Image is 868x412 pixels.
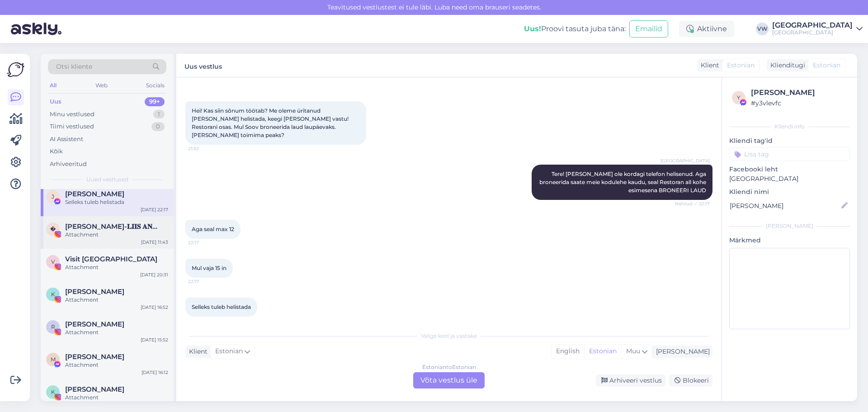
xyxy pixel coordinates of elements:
[50,147,63,156] div: Kõik
[65,296,168,304] div: Attachment
[65,320,124,328] span: Raili Roosmaa
[729,187,850,197] p: Kliendi nimi
[629,20,668,38] button: Emailid
[729,123,850,131] div: Kliendi info
[539,170,708,194] span: Tere! [PERSON_NAME] ole kordagi telefon helisenud. Aga broneerida saate meie kodulehe kaudu, seal...
[65,255,157,263] span: Visit Pärnu
[94,80,109,91] div: Web
[188,239,222,246] span: 22:17
[697,61,719,70] div: Klient
[51,356,56,363] span: M
[51,258,55,265] span: V
[51,388,55,395] span: K
[65,223,159,231] span: 𝐀𝐍𝐍𝐀-𝐋𝐈𝐈𝐒 𝐀𝐍𝐍𝐔𝐒
[727,61,755,70] span: Estonian
[596,374,665,387] div: Arhiveeri vestlus
[729,174,850,184] p: [GEOGRAPHIC_DATA]
[56,62,92,71] span: Otsi kliente
[7,61,24,78] img: Askly Logo
[188,145,222,152] span: 21:52
[422,363,476,371] div: Estonian to Estonian
[729,236,850,245] p: Märkmed
[65,198,168,206] div: Selleks tuleb helistada
[737,94,741,101] span: y
[65,353,124,361] span: Mohsin Mia
[215,346,243,356] span: Estonian
[730,201,840,211] input: Lisa nimi
[192,226,234,232] span: Aga seal max 12
[141,239,168,246] div: [DATE] 11:43
[675,200,710,207] span: Nähtud ✓ 22:17
[65,263,168,271] div: Attachment
[65,393,168,402] div: Attachment
[813,61,840,70] span: Estonian
[144,80,166,91] div: Socials
[188,317,222,324] span: 22:17
[626,347,640,355] span: Muu
[50,97,61,106] div: Uus
[660,157,710,164] span: [GEOGRAPHIC_DATA]
[679,21,734,37] div: Aktiivne
[142,369,168,376] div: [DATE] 16:12
[751,98,847,108] div: # y3vlevfc
[669,374,712,387] div: Blokeeri
[86,175,128,184] span: Uued vestlused
[184,59,222,71] label: Uus vestlus
[652,347,710,356] div: [PERSON_NAME]
[729,136,850,146] p: Kliendi tag'id
[524,24,541,33] b: Uus!
[185,332,712,340] div: Valige keel ja vastake
[772,22,863,36] a: [GEOGRAPHIC_DATA][GEOGRAPHIC_DATA]
[729,165,850,174] p: Facebooki leht
[141,304,168,311] div: [DATE] 16:52
[772,22,853,29] div: [GEOGRAPHIC_DATA]
[185,347,208,356] div: Klient
[65,361,168,369] div: Attachment
[145,97,165,106] div: 99+
[50,160,87,169] div: Arhiveeritud
[50,135,83,144] div: AI Assistent
[756,23,769,35] div: VW
[151,122,165,131] div: 0
[50,226,56,232] span: �
[65,190,124,198] span: Jaanika Aasav
[51,323,55,330] span: R
[65,288,124,296] span: Katri Kägo
[524,24,626,34] div: Proovi tasuta juba täna:
[584,345,621,358] div: Estonian
[192,265,226,271] span: Mul vaja 15 in
[772,29,853,36] div: [GEOGRAPHIC_DATA]
[767,61,805,70] div: Klienditugi
[552,345,584,358] div: English
[50,122,94,131] div: Tiimi vestlused
[751,87,847,98] div: [PERSON_NAME]
[729,222,850,230] div: [PERSON_NAME]
[188,278,222,285] span: 22:17
[413,372,485,388] div: Võta vestlus üle
[140,271,168,278] div: [DATE] 20:31
[141,336,168,343] div: [DATE] 15:52
[51,291,55,298] span: K
[729,147,850,161] input: Lisa tag
[141,206,168,213] div: [DATE] 22:17
[65,385,124,393] span: Karin Blande
[192,303,251,310] span: Selleks tuleb helistada
[52,193,54,200] span: J
[65,328,168,336] div: Attachment
[65,231,168,239] div: Attachment
[192,107,350,138] span: Hei! Kas siin sõnum töötab? Me oleme üritanud [PERSON_NAME] helistada, keegi [PERSON_NAME] vastu!...
[153,110,165,119] div: 1
[48,80,58,91] div: All
[50,110,94,119] div: Minu vestlused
